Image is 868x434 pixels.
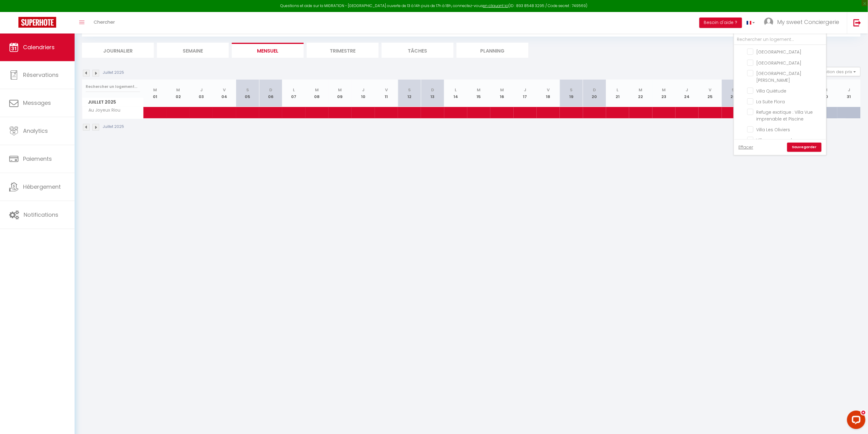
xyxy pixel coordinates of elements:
abbr: J [200,87,203,93]
th: 11 [375,80,398,107]
img: Super Booking [18,17,56,28]
th: 25 [699,80,722,107]
abbr: S [246,87,249,93]
abbr: V [709,87,712,93]
input: Rechercher un logement... [734,34,826,45]
th: 02 [167,80,190,107]
button: Gestion des prix [815,67,861,76]
abbr: V [223,87,226,93]
span: Juillet 2025 [82,98,143,107]
th: 21 [606,80,629,107]
abbr: M [639,87,643,93]
a: en cliquant ici [483,3,508,8]
th: 01 [144,80,167,107]
span: Au Joyeux Riou [83,107,122,114]
abbr: J [848,87,850,93]
li: Journalier [82,43,154,58]
span: Notifications [24,211,58,219]
th: 26 [722,80,745,107]
th: 16 [490,80,513,107]
th: 06 [259,80,282,107]
span: Hébergement [23,183,61,191]
th: 14 [444,80,467,107]
abbr: S [408,87,411,93]
th: 20 [583,80,606,107]
div: Filtrer par hébergement [734,32,827,156]
li: Mensuel [232,43,304,58]
li: Trimestre [307,43,379,58]
abbr: M [500,87,504,93]
th: 18 [537,80,560,107]
abbr: D [269,87,272,93]
th: 04 [213,80,236,107]
abbr: D [593,87,596,93]
th: 09 [329,80,352,107]
th: 12 [398,80,421,107]
abbr: J [524,87,526,93]
input: Rechercher un logement... [86,81,140,92]
abbr: J [362,87,364,93]
span: Paiements [23,155,52,163]
span: Refuge exotique : Villa Vue imprenable et Piscine [757,109,813,122]
th: 07 [282,80,305,107]
th: 19 [560,80,583,107]
th: 15 [467,80,490,107]
li: Semaine [157,43,229,58]
span: [GEOGRAPHIC_DATA][PERSON_NAME] [757,70,802,83]
abbr: M [662,87,666,93]
p: Juillet 2025 [103,124,124,130]
th: 10 [352,80,375,107]
abbr: S [732,87,735,93]
span: [GEOGRAPHIC_DATA] [757,60,802,66]
th: 17 [514,80,537,107]
th: 22 [629,80,652,107]
span: Analytics [23,127,48,135]
th: 13 [421,80,444,107]
abbr: M [176,87,180,93]
abbr: L [455,87,457,93]
span: La Suite Flora [757,99,785,105]
span: Villa Quiétude [757,88,787,94]
span: My sweet Conciergerie [777,18,839,26]
li: Tâches [382,43,453,58]
abbr: M [153,87,157,93]
a: Chercher [89,12,119,34]
abbr: M [315,87,319,93]
th: 23 [652,80,675,107]
iframe: LiveChat chat widget [842,408,868,434]
abbr: M [338,87,342,93]
abbr: D [431,87,434,93]
p: Juillet 2025 [103,70,124,76]
abbr: V [547,87,550,93]
abbr: S [570,87,573,93]
span: Réservations [23,71,59,79]
th: 08 [306,80,329,107]
li: Planning [457,43,528,58]
abbr: L [293,87,295,93]
button: Besoin d'aide ? [699,18,742,28]
th: 31 [837,80,861,107]
th: 03 [190,80,213,107]
a: Sauvegarder [787,143,822,152]
a: Effacer [739,144,753,151]
span: Messages [23,99,51,107]
img: ... [764,18,773,27]
a: ... My sweet Conciergerie [760,12,847,34]
th: 24 [675,80,699,107]
abbr: V [385,87,388,93]
span: Calendriers [23,43,55,51]
abbr: L [617,87,619,93]
img: logout [854,19,861,26]
th: 05 [236,80,259,107]
abbr: J [686,87,688,93]
span: Chercher [94,19,115,25]
abbr: M [477,87,481,93]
